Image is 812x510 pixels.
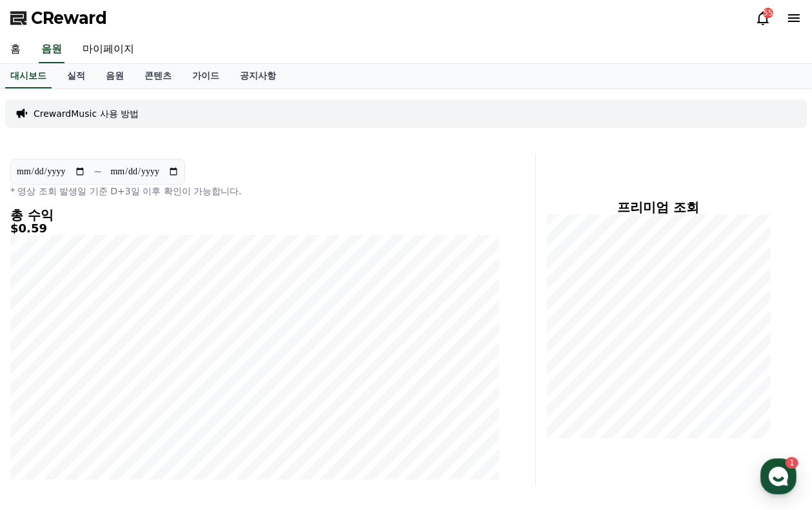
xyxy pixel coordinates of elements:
a: 설정 [166,403,248,435]
a: 콘텐츠 [134,64,182,88]
a: CReward [10,8,107,28]
span: 대화 [118,423,134,433]
a: 마이페이지 [72,36,144,63]
a: 공지사항 [230,64,286,88]
a: 55 [755,10,771,26]
p: * 영상 조회 발생일 기준 D+3일 이후 확인이 가능합니다. [10,185,499,198]
a: 가이드 [182,64,230,88]
span: CReward [31,8,107,28]
span: 홈 [41,422,48,433]
a: 실적 [57,64,95,88]
a: CrewardMusic 사용 방법 [34,107,139,120]
span: 1 [131,402,135,413]
h4: 프리미엄 조회 [546,200,771,214]
span: 설정 [199,422,215,433]
a: 음원 [39,36,64,63]
a: 대시보드 [5,64,52,88]
h5: $0.59 [10,222,499,235]
h4: 총 수익 [10,208,499,222]
p: ~ [94,164,102,179]
a: 홈 [4,403,85,435]
a: 1대화 [85,403,166,435]
a: 음원 [95,64,134,88]
div: 55 [763,8,773,18]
